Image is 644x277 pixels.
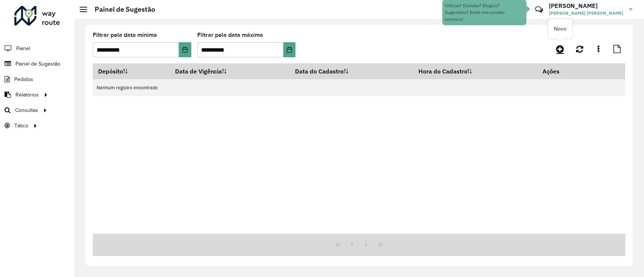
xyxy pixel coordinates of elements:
th: Hora do Cadastro [413,63,537,79]
h3: [PERSON_NAME] [549,2,623,9]
span: Painel [16,44,30,52]
span: [PERSON_NAME] [PERSON_NAME] [549,10,623,17]
h2: Painel de Sugestão [87,5,155,14]
th: Data do Cadastro [290,63,413,79]
span: Tático [14,122,28,130]
span: Pedidos [14,75,33,83]
th: Ações [537,63,583,79]
span: Consultas [15,106,38,114]
button: Choose Date [179,42,191,57]
td: Nenhum registro encontrado [93,79,625,96]
div: Novo [548,19,572,39]
label: Filtrar pela data mínima [93,31,157,40]
th: Data de Vigência [170,63,290,79]
label: Filtrar pela data máxima [197,31,263,40]
span: Painel de Sugestão [15,60,60,68]
a: Contato Rápido [531,2,547,18]
button: Choose Date [283,42,296,57]
span: Relatórios [15,91,39,99]
th: Depósito [93,63,170,79]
